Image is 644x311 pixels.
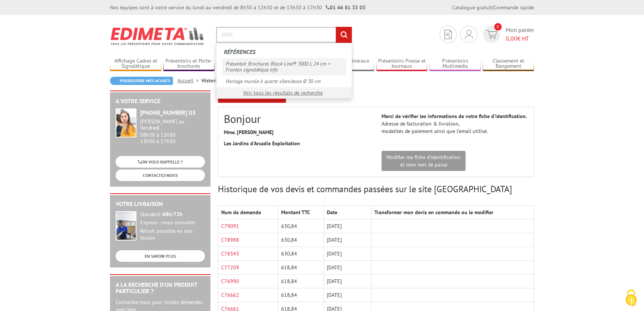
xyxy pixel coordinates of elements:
td: [DATE] [324,247,371,261]
strong: 01 46 81 33 03 [326,4,366,11]
td: [DATE] [324,233,371,247]
a: Présentoir Brochures Black-Line® 3000 L 24 cm + Fronton signalétique info [222,58,346,75]
strong: 48h/72h [162,211,183,218]
a: Catalogue gratuit [452,4,492,11]
span: 0 [494,23,502,31]
h2: A votre service [116,98,205,105]
td: [DATE] [324,261,371,274]
th: Num de demande [218,206,278,219]
li: Historique [202,77,225,84]
img: Edimeta [110,22,205,50]
a: C77209 [221,264,239,271]
strong: Merci de vérifier les informations de votre fiche d’identification. [381,113,527,120]
a: EN SAVOIR PLUS [116,250,205,262]
a: Présentoirs Presse et Journaux [376,58,428,70]
span: Mon panier [506,26,534,43]
div: Nos équipes sont à votre service du lundi au vendredi de 8h30 à 12h30 et de 13h30 à 17h30 [110,4,366,11]
a: C76990 [221,278,239,285]
input: rechercher [336,27,352,43]
img: Cookies (fenêtre modale) [622,289,640,307]
a: Accueil [177,77,202,84]
th: Date [324,206,371,219]
a: Affichage Cadres et Signalétique [110,58,161,70]
img: devis rapide [465,30,473,39]
span: 0,00 [506,35,517,42]
td: 630,84 [278,247,323,261]
div: Standard : [140,211,205,218]
div: 08h30 à 12h30 13h30 à 17h30 [140,118,205,144]
h3: Historique de vos devis et commandes passées sur le site [GEOGRAPHIC_DATA] [218,184,534,194]
img: devis rapide [486,30,497,39]
a: Modifier ma fiche d'identificationet mon mot de passe [381,151,466,171]
a: devis rapide 0 Mon panier 0,00€ HT [481,26,534,43]
a: C76662 [221,292,239,298]
td: [DATE] [324,219,371,233]
img: widget-service.jpg [116,108,136,137]
div: Rechercher un produit ou une référence... [216,43,352,99]
th: Montant TTC [278,206,323,219]
a: C78343 [221,250,239,257]
div: | [452,4,534,11]
h2: Votre livraison [116,201,205,207]
strong: Les Jardins d'Arcadie Exploitation [224,140,300,147]
td: [DATE] [324,274,371,288]
th: Transformer mon devis en commande ou le modifier [371,206,534,219]
a: Présentoirs et Porte-brochures [163,58,215,70]
a: Poursuivre mes achats [110,77,173,85]
td: 630,84 [278,219,323,233]
div: [PERSON_NAME] au Vendredi [140,118,205,131]
span: Références [224,48,255,55]
a: C79091 [221,223,239,229]
td: [DATE] [324,288,371,302]
h2: Bonjour [224,112,370,125]
strong: [PHONE_NUMBER] 03 [140,109,196,116]
td: 618,84 [278,261,323,274]
a: C78988 [221,237,239,243]
td: 618,84 [278,288,323,302]
a: Présentoirs Multimédia [429,58,481,70]
a: Commande rapide [493,4,534,11]
p: Adresse de facturation & livraison, modalités de paiement ainsi que l’email utilisé. [381,112,528,135]
img: widget-livraison.jpg [116,211,136,241]
a: ON VOUS RAPPELLE ? [116,156,205,168]
a: Classement et Rangement [483,58,534,70]
h2: A la recherche d'un produit particulier ? [116,282,205,295]
a: Voir tous les résultats de recherche [243,89,323,96]
input: Rechercher un produit ou une référence... [216,27,352,43]
a: Horloge murale à quartz silencieuse Ø 30 cm [222,75,346,87]
span: € HT [506,34,534,43]
a: CONTACTEZ-NOUS [116,169,205,181]
div: Express : nous consulter [140,219,205,226]
div: Retrait possible en nos locaux [140,228,205,241]
strong: Mme. [PERSON_NAME] [224,129,274,136]
td: 630,84 [278,233,323,247]
img: devis rapide [444,30,452,39]
td: 618,84 [278,274,323,288]
button: Cookies (fenêtre modale) [618,286,644,311]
